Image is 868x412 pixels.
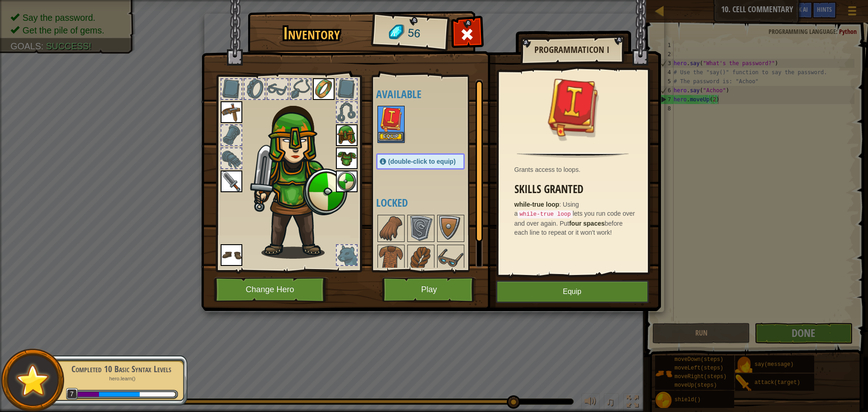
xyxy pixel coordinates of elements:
div: Grants access to loops. [514,165,636,174]
img: portrait.png [378,216,404,241]
img: portrait.png [543,78,602,137]
button: Equip [496,280,649,303]
img: portrait.png [221,170,242,192]
img: portrait.png [221,101,242,123]
h3: Skills Granted [514,183,636,195]
p: hero.learn() [64,375,178,382]
img: portrait.png [408,246,434,271]
strong: while-true loop [514,201,560,208]
span: Using a lets you run code over and over again. Put before each line to repeat or it won't work! [514,201,635,236]
button: Equip [378,132,404,142]
img: default.png [12,360,53,400]
strong: four spaces [569,220,605,227]
h2: Programmaticon I [529,45,614,55]
img: female.png [250,92,347,259]
img: portrait.png [313,78,335,100]
img: portrait.png [378,246,404,271]
span: : [559,201,563,208]
img: hr.png [517,152,628,158]
button: Play [382,277,476,302]
span: 56 [407,25,421,42]
img: portrait.png [378,107,404,132]
h4: Available [376,88,483,100]
img: portrait.png [336,170,358,192]
code: while-true loop [518,210,572,218]
button: Change Hero [214,277,329,302]
img: portrait.png [336,124,358,146]
span: 7 [66,388,78,400]
img: portrait.png [438,216,463,241]
img: portrait.png [221,244,242,266]
img: portrait.png [438,246,463,271]
h1: Inventory [254,24,369,43]
span: (double-click to equip) [388,158,456,165]
div: Completed 10 Basic Syntax Levels [64,363,178,375]
img: portrait.png [408,216,434,241]
img: portrait.png [336,147,358,169]
h4: Locked [376,197,483,208]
